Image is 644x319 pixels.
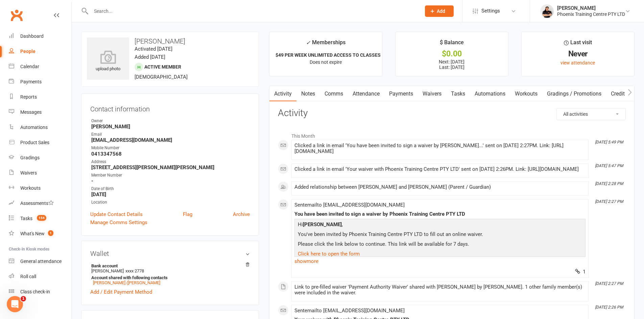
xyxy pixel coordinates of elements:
a: What's New1 [9,226,71,241]
div: Workouts [20,185,41,191]
span: Sent email to [EMAIL_ADDRESS][DOMAIN_NAME] [294,308,405,314]
div: You have been invited to sign a waiver by Phoenix Training Centre PTY LTD [294,211,586,217]
a: Payments [9,74,71,89]
div: Member Number [91,172,250,179]
div: Owner [91,118,250,124]
div: Never [528,50,628,57]
strong: [EMAIL_ADDRESS][DOMAIN_NAME] [91,137,250,143]
div: Reports [20,94,37,100]
div: Address [91,159,250,165]
div: $0.00 [402,50,502,57]
div: What's New [20,231,45,236]
a: Notes [296,86,320,102]
a: Attendance [348,86,384,102]
i: [DATE] 2:27 PM [595,199,623,204]
div: [PERSON_NAME] [557,5,625,11]
a: view attendance [560,60,595,65]
a: Manage Comms Settings [90,218,147,227]
a: Waivers [9,165,71,181]
a: Dashboard [9,29,71,44]
iframe: Intercom live chat [7,296,23,312]
strong: Account shared with following contacts [91,275,246,280]
a: Tasks 154 [9,211,71,226]
div: Waivers [20,170,37,176]
strong: 0413347568 [91,151,250,157]
a: Class kiosk mode [9,284,71,299]
div: Tasks [20,216,32,221]
a: Flag [183,210,192,218]
div: Messages [20,109,42,115]
a: Payments [384,86,418,102]
div: Class check-in [20,289,50,294]
span: 1 [21,296,26,301]
a: Roll call [9,269,71,284]
button: Add [425,5,454,17]
a: Automations [470,86,510,102]
strong: [STREET_ADDRESS][PERSON_NAME][PERSON_NAME] [91,164,250,170]
div: Memberships [306,38,345,51]
div: Dashboard [20,33,44,39]
li: [PERSON_NAME] [90,262,250,286]
strong: [PERSON_NAME] [303,221,342,228]
p: You've been invited by Phoenix Training Centre PTY LTD to fill out an online waiver. [296,230,584,240]
div: Clicked a link in email 'You have been invited to sign a waiver by [PERSON_NAME]...' sent on [DAT... [294,143,586,154]
div: Last visit [564,38,592,50]
a: Automations [9,120,71,135]
p: Please click the link below to continue. This link will be available for 7 days. [296,240,584,250]
strong: Bank account [91,263,246,268]
div: upload photo [87,50,129,73]
a: Comms [320,86,348,102]
span: xxxx 2778 [125,268,144,273]
strong: - [91,178,250,184]
a: Waivers [418,86,446,102]
div: Mobile Number [91,145,250,151]
span: Does not expire [310,59,342,65]
i: [DATE] 2:28 PM [595,181,623,186]
div: Gradings [20,155,40,160]
i: ✓ [306,39,310,46]
h3: [PERSON_NAME] [87,37,253,45]
a: show more [294,257,586,266]
img: thumb_image1630818763.png [540,4,554,18]
div: Added relationship between [PERSON_NAME] and [PERSON_NAME] (Parent / Guardian) [294,184,586,190]
div: $ Balance [440,38,464,50]
span: Active member [144,64,181,70]
div: Phoenix Training Centre PTY LTD [557,11,625,17]
div: Date of Birth [91,186,250,192]
p: Next: [DATE] Last: [DATE] [402,59,502,70]
a: Workouts [510,86,542,102]
div: Clicked a link in email 'Your waiver with Phoenix Training Centre PTY LTD' sent on [DATE] 2:26PM.... [294,166,586,172]
a: Gradings / Promotions [542,86,606,102]
li: This Month [278,129,626,140]
i: [DATE] 2:27 PM [595,281,623,286]
a: Activity [269,86,296,102]
a: [PERSON_NAME] ([PERSON_NAME] [93,280,160,285]
span: Settings [481,3,500,19]
a: Add / Edit Payment Method [90,288,152,296]
a: People [9,44,71,59]
h3: Contact information [90,103,250,113]
h3: Activity [278,108,626,118]
a: Clubworx [8,7,25,24]
div: Product Sales [20,140,49,145]
div: Assessments [20,201,54,206]
a: Archive [233,210,250,218]
a: Reports [9,89,71,105]
a: Assessments [9,196,71,211]
a: Tasks [446,86,470,102]
time: Activated [DATE] [135,46,172,52]
time: Added [DATE] [135,54,165,60]
a: Product Sales [9,135,71,150]
div: Location [91,199,250,206]
div: Payments [20,79,42,84]
input: Search... [89,6,416,16]
i: [DATE] 2:26 PM [595,305,623,310]
span: [DEMOGRAPHIC_DATA] [135,74,188,80]
span: Add [437,8,445,14]
a: Click here to open the form [298,251,360,257]
div: People [20,49,35,54]
div: General attendance [20,259,62,264]
span: 1 [575,269,586,275]
a: Messages [9,105,71,120]
div: Calendar [20,64,39,69]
